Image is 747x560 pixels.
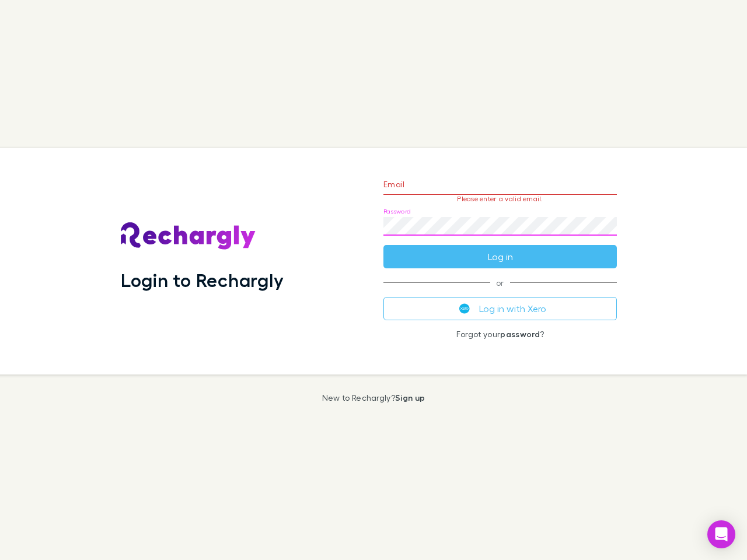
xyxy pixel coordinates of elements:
[500,329,540,339] a: password
[383,207,411,216] label: Password
[383,297,617,320] button: Log in with Xero
[395,393,425,402] a: Sign up
[383,282,617,283] span: or
[121,222,256,250] img: Rechargly's Logo
[121,269,284,291] h1: Login to Rechargly
[383,195,617,203] p: Please enter a valid email.
[459,303,470,314] img: Xero's logo
[707,520,735,548] div: Open Intercom Messenger
[322,393,425,402] p: New to Rechargly?
[383,245,617,268] button: Log in
[383,330,617,339] p: Forgot your ?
